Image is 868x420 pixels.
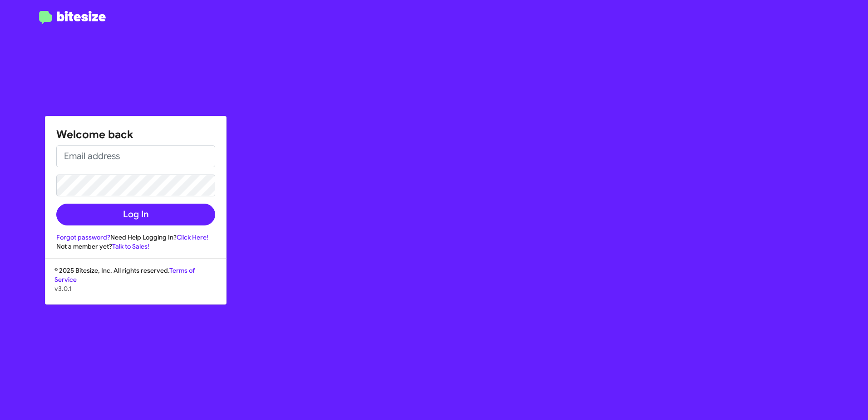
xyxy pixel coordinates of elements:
input: Email address [56,145,215,167]
a: Click Here! [177,233,208,241]
div: Not a member yet? [56,242,215,251]
a: Forgot password? [56,233,110,241]
p: v3.0.1 [54,284,217,293]
a: Talk to Sales! [112,242,149,250]
button: Log In [56,204,215,225]
div: © 2025 Bitesize, Inc. All rights reserved. [45,266,226,304]
div: Need Help Logging In? [56,233,215,242]
a: Terms of Service [54,266,195,284]
h1: Welcome back [56,127,215,142]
